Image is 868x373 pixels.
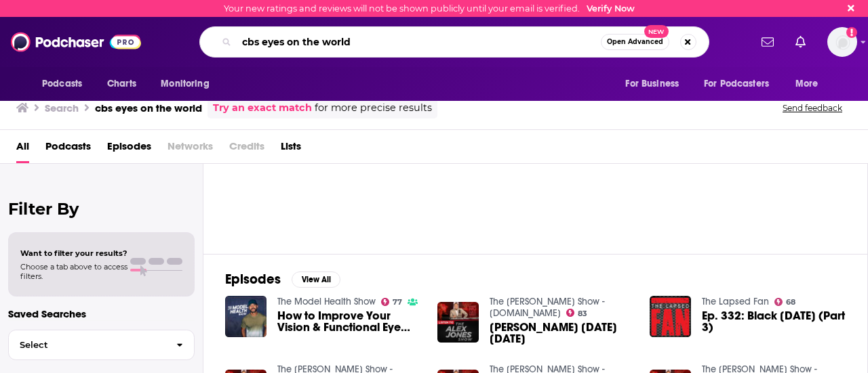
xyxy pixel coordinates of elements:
[45,102,79,114] h3: Search
[774,298,796,306] a: 68
[225,296,267,337] img: How to Improve Your Vision & Functional Eye Fitness - With Dr. Bryce Appelbaum
[277,296,376,307] a: The Model Health Show
[292,271,340,288] button: View All
[95,102,202,114] h3: cbs eyes on the world
[644,25,669,38] span: New
[846,27,857,38] svg: Email not verified
[107,135,151,163] a: Episodes
[827,27,857,57] span: Logged in as carlosrosario
[437,302,479,343] img: Alex Jones 2023-Feb-24 Friday
[827,27,857,57] img: User Profile
[161,74,209,93] span: Monitoring
[490,322,633,345] span: [PERSON_NAME] [DATE] [DATE]
[45,135,91,163] a: Podcasts
[490,296,605,319] a: The Alex Jones Show - Infowars.com
[42,74,82,93] span: Podcasts
[702,310,846,333] a: Ep. 332: Black Saturday (Part 3)
[756,30,779,53] a: Show notifications dropdown
[151,71,226,97] button: open menu
[9,341,165,349] span: Select
[20,248,127,258] span: Want to filter your results?
[702,296,769,307] a: The Lapsed Fan
[381,298,403,306] a: 77
[281,135,301,163] a: Lists
[778,102,846,114] button: Send feedback
[8,330,195,360] button: Select
[277,310,421,333] a: How to Improve Your Vision & Functional Eye Fitness - With Dr. Bryce Appelbaum
[827,27,857,57] button: Show profile menu
[213,100,312,116] a: Try an exact match
[695,71,789,97] button: open menu
[601,34,669,50] button: Open AdvancedNew
[786,71,835,97] button: open menu
[790,30,811,53] a: Show notifications dropdown
[229,135,264,163] span: Credits
[225,271,340,288] a: EpisodesView All
[8,307,195,320] p: Saved Searches
[167,135,213,163] span: Networks
[237,31,601,53] input: Search podcasts, credits, & more...
[587,3,635,14] a: Verify Now
[199,26,709,58] div: Search podcasts, credits, & more...
[33,71,100,97] button: open menu
[16,135,29,163] a: All
[786,299,795,305] span: 68
[566,309,588,317] a: 83
[107,74,136,93] span: Charts
[225,271,281,288] h2: Episodes
[625,74,679,93] span: For Business
[8,199,195,219] h2: Filter By
[704,74,769,93] span: For Podcasters
[11,29,141,55] img: Podchaser - Follow, Share and Rate Podcasts
[490,322,633,345] a: Alex Jones 2023-Feb-24 Friday
[393,299,402,305] span: 77
[98,71,144,97] a: Charts
[277,310,421,333] span: How to Improve Your Vision & Functional Eye Fitness - With [PERSON_NAME]
[20,262,127,281] span: Choose a tab above to access filters.
[702,310,846,333] span: Ep. 332: Black [DATE] (Part 3)
[795,74,818,93] span: More
[315,100,432,116] span: for more precise results
[650,296,691,337] img: Ep. 332: Black Saturday (Part 3)
[578,311,587,317] span: 83
[616,71,696,97] button: open menu
[224,3,635,14] div: Your new ratings and reviews will not be shown publicly until your email is verified.
[607,39,663,45] span: Open Advanced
